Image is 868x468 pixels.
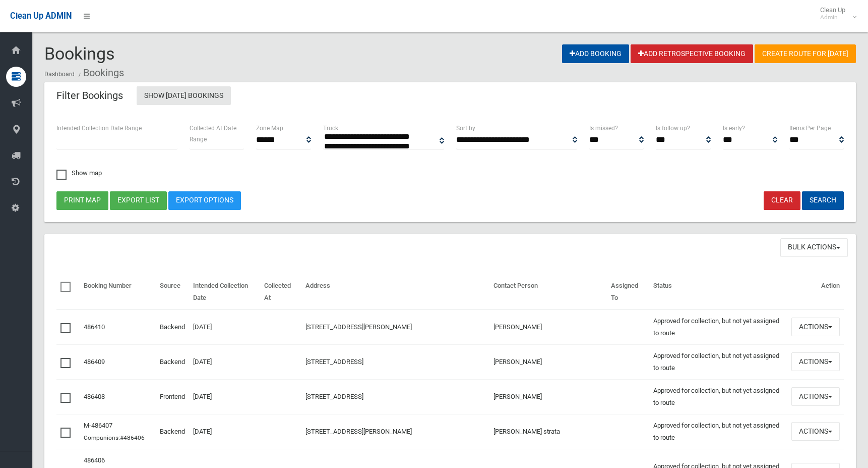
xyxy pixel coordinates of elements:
[76,64,124,82] li: Bookings
[120,434,145,441] a: #486406
[84,434,146,441] small: Companions:
[791,422,840,441] button: Actions
[137,86,231,105] a: Show [DATE] Bookings
[56,170,102,176] span: Show map
[44,86,135,106] header: Filter Bookings
[764,191,800,210] a: Clear
[791,387,840,406] button: Actions
[489,379,606,414] td: [PERSON_NAME]
[260,275,301,309] th: Collected At
[84,323,105,331] a: 486410
[189,344,260,379] td: [DATE]
[44,43,115,64] span: Bookings
[791,352,840,371] button: Actions
[84,358,105,366] a: 486409
[305,393,363,400] a: [STREET_ADDRESS]
[156,414,189,449] td: Backend
[80,275,156,309] th: Booking Number
[562,44,629,63] a: Add Booking
[607,275,649,309] th: Assigned To
[489,309,606,345] td: [PERSON_NAME]
[10,11,72,21] span: Clean Up ADMIN
[755,44,856,63] a: Create route for [DATE]
[780,238,848,257] button: Bulk Actions
[489,275,606,309] th: Contact Person
[156,344,189,379] td: Backend
[56,191,108,210] button: Print map
[156,309,189,345] td: Backend
[189,309,260,345] td: [DATE]
[168,191,241,210] a: Export Options
[791,318,840,336] button: Actions
[156,379,189,414] td: Frontend
[649,414,787,449] td: Approved for collection, but not yet assigned to route
[649,344,787,379] td: Approved for collection, but not yet assigned to route
[189,275,260,309] th: Intended Collection Date
[649,275,787,309] th: Status
[323,123,338,134] label: Truck
[305,358,363,366] a: [STREET_ADDRESS]
[84,393,105,400] a: 486408
[305,323,412,331] a: [STREET_ADDRESS][PERSON_NAME]
[84,456,105,464] a: 486406
[110,191,167,210] button: Export list
[305,428,412,435] a: [STREET_ADDRESS][PERSON_NAME]
[189,414,260,449] td: [DATE]
[787,275,844,309] th: Action
[44,71,75,78] a: Dashboard
[301,275,489,309] th: Address
[815,6,855,21] span: Clean Up
[489,414,606,449] td: [PERSON_NAME] strata
[820,14,845,21] small: Admin
[189,379,260,414] td: [DATE]
[649,309,787,345] td: Approved for collection, but not yet assigned to route
[802,191,844,210] button: Search
[631,44,753,63] a: Add Retrospective Booking
[156,275,189,309] th: Source
[489,344,606,379] td: [PERSON_NAME]
[84,422,112,429] a: M-486407
[649,379,787,414] td: Approved for collection, but not yet assigned to route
